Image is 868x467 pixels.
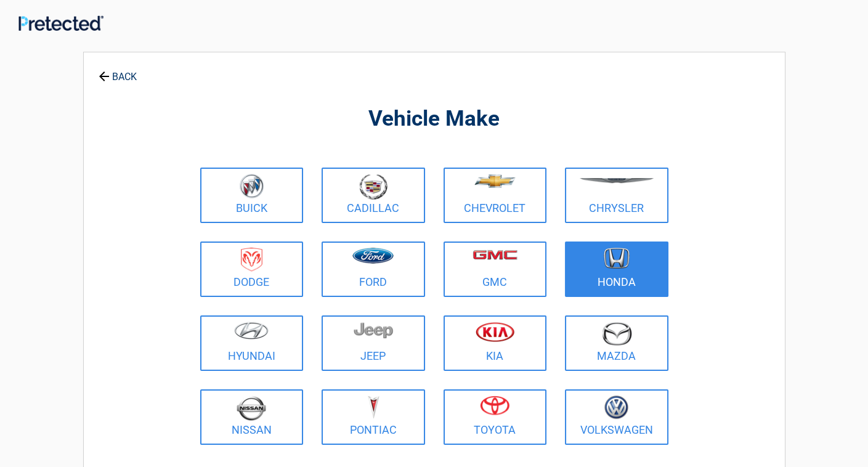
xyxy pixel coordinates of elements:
[322,168,425,223] a: Cadillac
[565,242,668,297] a: Honda
[565,389,668,445] a: Volkswagen
[473,250,517,260] img: gmc
[322,242,425,297] a: Ford
[200,315,304,371] a: Hyundai
[359,174,387,200] img: cadillac
[444,168,547,223] a: Chevrolet
[322,389,425,445] a: Pontiac
[352,248,394,264] img: ford
[234,322,269,339] img: hyundai
[579,178,654,184] img: chrysler
[200,389,304,445] a: Nissan
[444,389,547,445] a: Toyota
[601,322,632,346] img: mazda
[241,248,262,272] img: dodge
[476,322,514,342] img: kia
[444,242,547,297] a: GMC
[18,15,103,31] img: Main Logo
[354,322,393,339] img: jeep
[237,396,266,421] img: nissan
[200,168,304,223] a: Buick
[96,60,139,82] a: BACK
[197,105,671,134] h2: Vehicle Make
[565,315,668,371] a: Mazda
[474,174,516,188] img: chevrolet
[480,396,509,415] img: toyota
[444,315,547,371] a: Kia
[322,315,425,371] a: Jeep
[200,242,304,297] a: Dodge
[565,168,668,223] a: Chrysler
[367,396,379,419] img: pontiac
[240,174,264,198] img: buick
[604,248,630,269] img: honda
[604,396,628,420] img: volkswagen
